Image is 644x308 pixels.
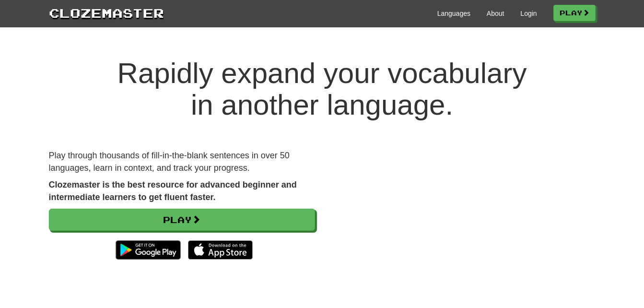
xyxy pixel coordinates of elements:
a: Play [553,5,596,21]
img: Get it on Google Play [111,236,185,264]
img: Download_on_the_App_Store_Badge_US-UK_135x40-25178aeef6eb6b83b96f5f2d004eda3bffbb37122de64afbaef7... [188,240,253,260]
a: Login [520,9,537,18]
a: Languages [437,9,470,18]
strong: Clozemaster is the best resource for advanced beginner and intermediate learners to get fluent fa... [49,180,297,202]
a: Clozemaster [49,4,164,22]
a: About [487,9,504,18]
a: Play [49,209,315,231]
p: Play through thousands of fill-in-the-blank sentences in over 50 languages, learn in context, and... [49,150,315,174]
